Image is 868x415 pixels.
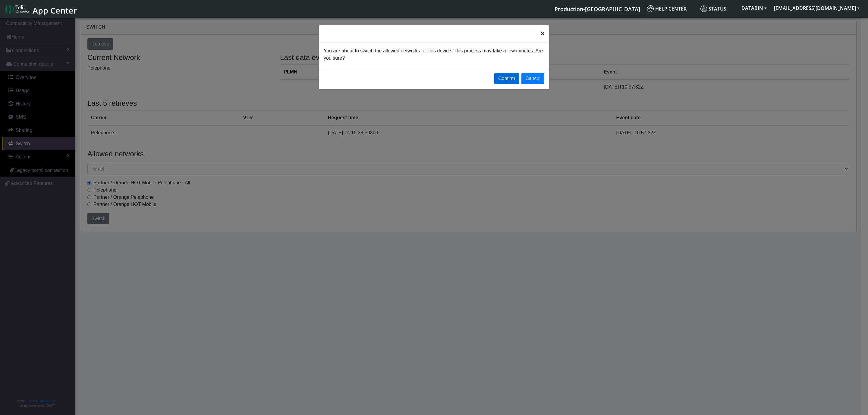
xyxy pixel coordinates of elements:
span: Status [700,5,726,12]
button: [EMAIL_ADDRESS][DOMAIN_NAME] [770,3,863,14]
button: DATABIN [738,3,770,14]
span: Help center [647,5,687,12]
span: Production-[GEOGRAPHIC_DATA] [555,5,640,13]
button: Cancel [521,73,544,84]
img: status.svg [700,5,707,12]
button: Confirm [494,73,519,84]
img: knowledge.svg [647,5,654,12]
img: logo-telit-cinterion-gw-new.png [5,4,30,14]
a: Your current platform instance [554,3,640,15]
span: App Center [33,5,77,16]
div: You are about to switch the allowed networks for this device. This process may take a few minutes... [319,47,549,62]
span: Close [541,30,544,37]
